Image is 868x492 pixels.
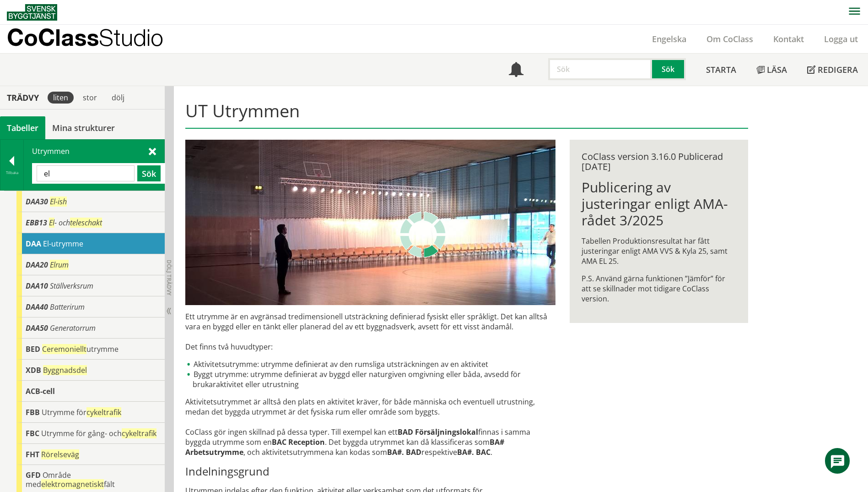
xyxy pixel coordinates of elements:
a: CoClassStudio [7,25,183,53]
font: Utrymmen [32,146,70,156]
span: utrymme [42,344,119,354]
div: Gå till informationssidan för CoClass Studio [16,191,165,212]
div: Trädvy [2,93,44,103]
div: Gå till informationssidan för CoClass Studio [16,296,165,317]
strong: BAC Reception [272,437,325,447]
strong: BA#. BAD [387,447,421,457]
span: Rörelseväg [41,449,79,459]
div: CoClass version 3.16.0 Publicerad [DATE] [582,152,736,172]
span: FBB [26,407,40,417]
font: Aktivitetsutrymmet är alltså den plats en aktivitet kräver, för både människa och eventuell utrus... [185,397,535,457]
span: cykeltrafik [122,428,156,438]
span: Generatorrum [50,323,96,333]
h1: Publicering av justeringar enligt AMA-rådet 3/2025 [582,179,736,229]
span: DAA10 [26,281,48,291]
div: Gå till informationssidan för CoClass Studio [16,275,165,296]
span: DAA [26,239,41,249]
a: Redigera [797,54,868,86]
p: CoClass [7,32,163,43]
div: Gå till informationssidan för CoClass Studio [16,233,165,254]
span: Notifikationer [509,63,523,78]
span: Stäng sök [149,146,156,156]
a: Mina strukturer [45,116,122,139]
span: Område med fält [26,470,115,489]
p: P.S. Använd gärna funktionen ”Jämför” för att se skillnader mot tidigare CoClass version. [582,273,736,304]
span: DAA40 [26,302,48,312]
span: DAA30 [26,197,48,207]
span: Byggnadsdel [43,365,87,375]
div: dölj [106,92,130,104]
div: liten [48,92,74,104]
span: cykeltrafik [86,407,121,417]
div: Gå till informationssidan för CoClass Studio [16,254,165,275]
span: Batterirum [50,302,85,312]
img: Svensk Byggtjänst [7,4,57,21]
span: - och [49,218,102,228]
span: DAA50 [26,323,48,333]
span: FHT [26,449,39,459]
span: Utrymme för gång- och [41,428,156,438]
img: utrymme.jpg [185,140,555,305]
a: Logga ut [814,33,868,44]
button: Sök [137,165,161,181]
p: Tabellen Produktionsresultat har fått justeringar enligt AMA VVS & Kyla 25, samt AMA EL 25. [582,236,736,266]
span: El-ish [50,197,67,207]
span: Läsa [767,64,787,75]
span: XDB [26,365,41,375]
li: Byggt utrymme: utrymme definierat av byggd eller naturgiven omgivning eller båda, avsedd för bruk... [185,369,555,389]
div: Gå till informationssidan för CoClass Studio [16,402,165,423]
strong: BAD Försäljningslokal [398,427,478,437]
span: teleschakt [70,218,102,228]
li: Aktivitetsutrymme: utrymme definierat av den rumsliga utsträckningen av en aktivitet [185,359,555,369]
img: Laddar [400,212,446,257]
h1: UT Utrymmen [185,100,748,129]
a: Om CoClass [696,33,763,44]
div: Gå till informationssidan för CoClass Studio [16,212,165,233]
div: Gå till informationssidan för CoClass Studio [16,339,165,360]
span: BED [26,344,40,354]
strong: BA#. BAC [457,447,491,457]
span: Studio [99,24,163,51]
span: EBB13 [26,218,47,228]
div: Gå till informationssidan för CoClass Studio [16,360,165,381]
div: Tillbaka [0,169,23,176]
a: Läsa [746,54,797,86]
a: Kontakt [763,33,814,44]
input: Sök [37,165,135,181]
span: Utrymme för [42,407,121,417]
input: Sök [548,58,652,80]
span: Ceremoniellt [42,344,86,354]
font: Ett utrymme är en avgränsad tredimensionell utsträckning definierad fysiskt eller språkligt. Det ... [185,312,547,352]
button: Sök [652,58,686,80]
div: Gå till informationssidan för CoClass Studio [16,317,165,339]
span: Redigera [818,64,858,75]
span: Starta [706,64,736,75]
span: El-utrymme [43,239,83,249]
span: El [49,218,54,228]
div: Gå till informationssidan för CoClass Studio [16,444,165,465]
div: Gå till informationssidan för CoClass Studio [16,381,165,402]
strong: BA# Arbetsutrymme [185,437,504,457]
span: ACB-cell [26,386,55,396]
a: Engelska [642,33,696,44]
span: DAA20 [26,260,48,270]
span: elektromagnetiskt [41,479,104,489]
span: Elrum [50,260,69,270]
div: stor [77,92,102,104]
span: Dölj trädvy [165,260,173,295]
span: Ställverksrum [50,281,93,291]
h3: Indelningsgrund [185,465,555,478]
span: GFD [26,470,41,480]
a: Starta [696,54,746,86]
div: Gå till informationssidan för CoClass Studio [16,423,165,444]
span: FBC [26,428,39,438]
